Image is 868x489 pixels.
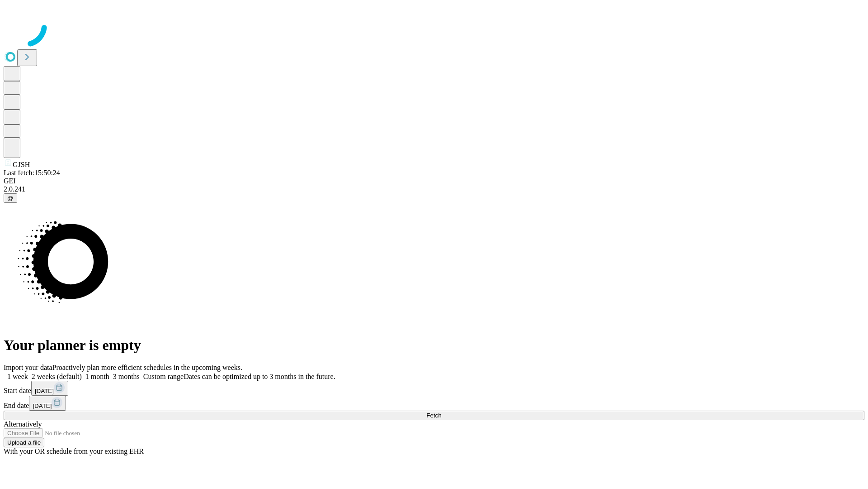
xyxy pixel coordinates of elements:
[32,373,82,380] span: 2 weeks (default)
[33,403,52,409] span: [DATE]
[85,373,109,380] span: 1 month
[4,177,864,185] div: GEI
[4,420,42,428] span: Alternatively
[4,185,864,193] div: 2.0.241
[4,193,17,203] button: @
[7,195,14,201] span: @
[4,337,864,354] h1: Your planner is empty
[4,438,44,447] button: Upload a file
[143,373,184,380] span: Custom range
[7,373,28,380] span: 1 week
[184,373,335,380] span: Dates can be optimized up to 3 months in the future.
[4,447,144,455] span: With your OR schedule from your existing EHR
[4,396,864,411] div: End date
[4,381,864,396] div: Start date
[113,373,140,380] span: 3 months
[29,396,66,411] button: [DATE]
[4,169,60,177] span: Last fetch: 15:50:24
[31,381,68,396] button: [DATE]
[52,364,242,371] span: Proactively plan more efficient schedules in the upcoming weeks.
[13,161,30,168] span: GJSH
[35,388,54,394] span: [DATE]
[4,411,864,420] button: Fetch
[426,412,441,419] span: Fetch
[4,364,52,371] span: Import your data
